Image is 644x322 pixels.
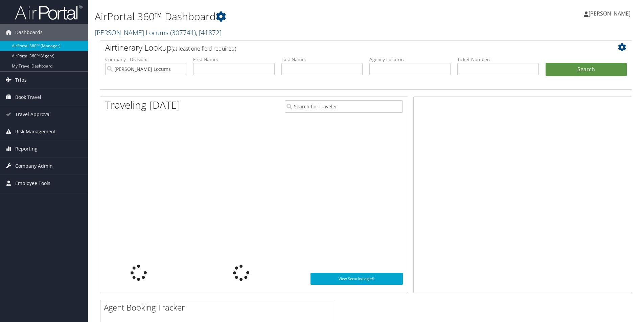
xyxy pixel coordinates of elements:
[584,3,637,24] a: [PERSON_NAME]
[285,100,403,113] input: Search for Traveler
[95,28,222,37] a: [PERSON_NAME] Locums
[171,45,236,52] span: (at least one field required)
[310,273,403,285] a: View SecurityLogic®
[15,106,51,123] span: Travel Approval
[15,72,27,88] span: Trips
[193,56,274,63] label: First Name:
[546,63,627,76] button: Search
[589,10,630,17] span: [PERSON_NAME]
[15,89,41,106] span: Book Travel
[15,4,83,20] img: airportal-logo.png
[15,123,56,140] span: Risk Management
[105,56,186,63] label: Company - Division:
[170,28,196,37] span: ( 307741 )
[15,158,53,175] span: Company Admin
[105,42,582,53] h2: Airtinerary Lookup
[15,175,50,192] span: Employee Tools
[369,56,451,63] label: Agency Locator:
[281,56,363,63] label: Last Name:
[457,56,538,63] label: Ticket Number:
[105,98,180,112] h1: Traveling [DATE]
[15,140,38,157] span: Reporting
[104,302,335,313] h2: Agent Booking Tracker
[95,9,456,24] h1: AirPortal 360™ Dashboard
[196,28,222,37] span: , [ 41872 ]
[15,24,43,41] span: Dashboards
